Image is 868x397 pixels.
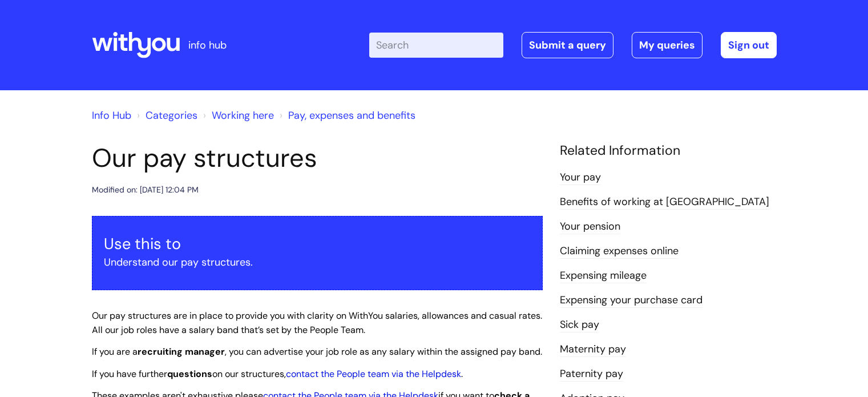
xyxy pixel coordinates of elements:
[560,318,599,332] a: Sick pay
[188,36,227,54] p: info hub
[522,32,613,58] a: Submit a query
[560,244,679,259] a: Claiming expenses online
[92,183,199,197] div: Modified on: [DATE] 12:04 PM
[104,253,531,271] p: Understand our pay structures.
[560,367,623,382] a: Paternity pay
[134,106,197,125] li: Solution home
[632,32,703,58] a: My queries
[92,109,131,122] a: Info Hub
[92,368,463,380] span: If you have further on our structures, .
[721,32,777,58] a: Sign out
[560,143,777,159] h4: Related Information
[92,346,542,358] span: If you are a , you can advertise your job role as any salary within the assigned pay band.
[92,310,542,336] span: Our pay structures are in place to provide you with clarity on WithYou salaries, allowances and c...
[560,170,601,185] a: Your pay
[212,109,274,122] a: Working here
[286,368,461,380] a: contact the People team via the Helpdesk
[167,368,212,380] strong: questions
[138,346,225,358] strong: recruiting manager
[277,106,415,125] li: Pay, expenses and benefits
[560,195,769,210] a: Benefits of working at [GEOGRAPHIC_DATA]
[146,109,197,122] a: Categories
[560,293,703,308] a: Expensing your purchase card
[369,32,777,58] div: | -
[369,33,503,58] input: Search
[560,342,626,357] a: Maternity pay
[92,143,543,174] h1: Our pay structures
[560,219,620,234] a: Your pension
[560,268,647,283] a: Expensing mileage
[200,106,274,125] li: Working here
[104,235,531,253] h3: Use this to
[288,109,415,122] a: Pay, expenses and benefits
